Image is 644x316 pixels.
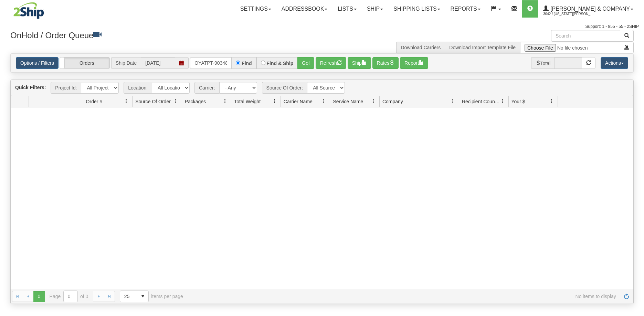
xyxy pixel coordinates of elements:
span: Page of 0 [50,291,88,302]
span: Ship Date [111,57,141,69]
span: Total [531,57,555,69]
span: Packages [185,98,206,105]
input: Search [551,30,620,42]
div: grid toolbar [11,80,633,96]
a: Recipient Country filter column settings [497,95,508,107]
a: Settings [235,0,276,18]
button: Actions [601,57,628,69]
a: Your $ filter column settings [546,95,558,107]
span: Page sizes drop down [120,291,149,302]
button: Go! [297,57,314,69]
a: Company filter column settings [447,95,459,107]
span: Page 0 [33,291,44,302]
span: 25 [124,293,133,300]
a: Order # filter column settings [120,95,132,107]
a: Download Carriers [401,45,441,50]
a: Total Weight filter column settings [269,95,281,107]
button: Rates [372,57,399,69]
img: logo3042.jpg [5,2,52,19]
span: Recipient Country [462,98,500,105]
label: Quick Filters: [15,84,46,91]
a: Ship [362,0,388,18]
span: Location: [124,82,152,94]
span: Total Weight [234,98,261,105]
a: Carrier Name filter column settings [318,95,330,107]
label: Find & Ship [267,61,294,66]
span: Your $ [511,98,525,105]
a: Refresh [621,291,632,302]
a: Service Name filter column settings [368,95,379,107]
a: Reports [445,0,486,18]
a: [PERSON_NAME] & Company 3042 / [US_STATE][PERSON_NAME] [538,0,638,18]
a: Download Import Template File [449,45,516,50]
a: Source Of Order filter column settings [170,95,182,107]
span: items per page [120,291,183,302]
input: Order # [190,57,231,69]
span: Source Of Order: [262,82,307,94]
span: select [137,291,148,302]
span: 3042 / [US_STATE][PERSON_NAME] [543,11,595,18]
span: Project Id: [51,82,81,94]
h3: OnHold / Order Queue [10,30,317,40]
span: Carrier: [194,82,219,94]
iframe: chat widget [628,123,643,193]
a: Packages filter column settings [219,95,231,107]
a: Options / Filters [16,57,59,69]
label: Find [242,61,252,66]
label: Orders [60,57,109,69]
button: Report [400,57,428,69]
a: Lists [332,0,361,18]
input: Import [520,42,620,53]
span: [PERSON_NAME] & Company [549,6,630,12]
span: Order # [86,98,102,105]
span: Service Name [333,98,363,105]
div: Support: 1 - 855 - 55 - 2SHIP [5,24,639,30]
a: Addressbook [276,0,333,18]
button: Refresh [316,57,346,69]
button: Ship [348,57,371,69]
button: Search [620,30,634,42]
span: Carrier Name [284,98,313,105]
span: Source Of Order [135,98,171,105]
span: Company [382,98,403,105]
span: No items to display [193,294,616,299]
a: Shipping lists [388,0,445,18]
